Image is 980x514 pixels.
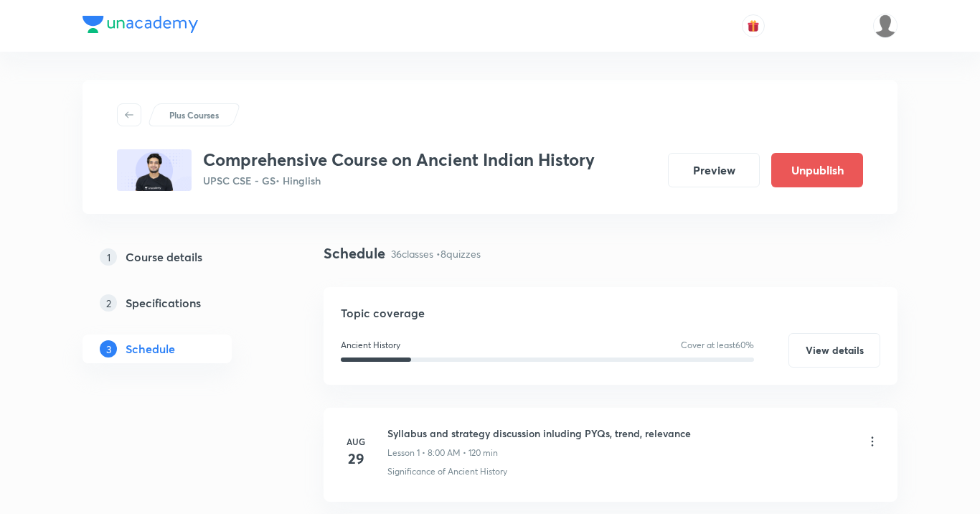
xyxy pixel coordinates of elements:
h4: Schedule [324,243,385,264]
img: 7BA2FB55-E425-4700-A944-48D67C614711_plus.png [117,149,192,191]
a: Company Logo [83,16,198,37]
p: Plus Courses [169,108,219,121]
p: 2 [100,294,117,312]
h5: Specifications [126,294,201,312]
h5: Schedule [126,340,175,358]
p: Lesson 1 • 8:00 AM • 120 min [387,447,498,459]
p: UPSC CSE - GS • Hinglish [203,173,595,188]
button: Preview [668,153,760,187]
h3: Comprehensive Course on Ancient Indian History [203,149,595,170]
img: avatar [747,19,760,32]
a: 1Course details [83,243,278,271]
h5: Course details [126,248,202,266]
h4: 29 [341,448,370,469]
p: Cover at least 60 % [681,339,754,352]
h5: Topic coverage [341,304,880,322]
img: Company Logo [83,16,198,33]
h6: Aug [341,435,370,448]
p: 3 [100,340,117,358]
h6: Syllabus and strategy discussion inluding PYQs, trend, relevance [387,426,691,441]
a: 2Specifications [83,289,278,317]
button: avatar [742,14,765,37]
img: Ajit [873,14,897,38]
button: View details [788,333,880,368]
button: Unpublish [771,153,863,187]
p: 1 [100,248,117,266]
p: Ancient History [341,339,400,352]
p: 36 classes [391,246,433,261]
p: Significance of Ancient History [387,465,507,478]
p: • 8 quizzes [436,246,481,261]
